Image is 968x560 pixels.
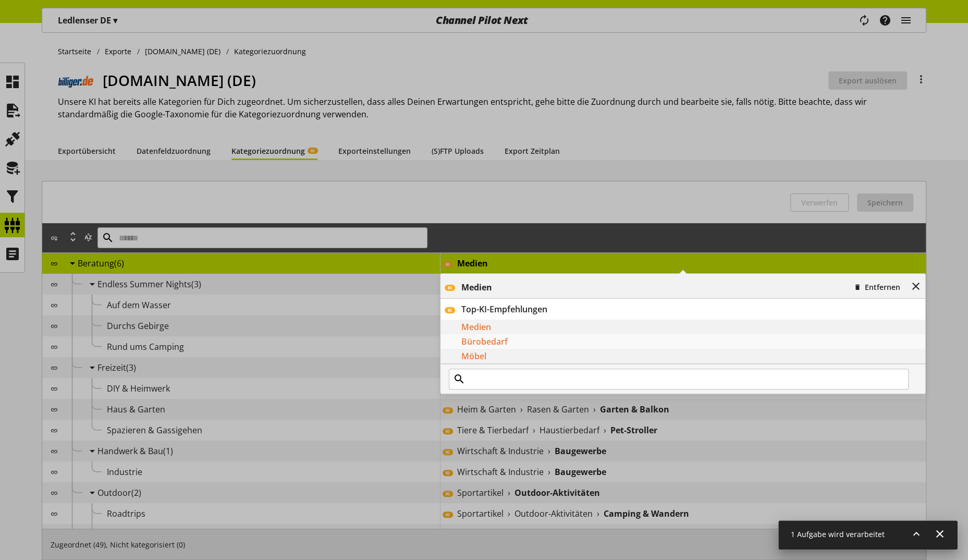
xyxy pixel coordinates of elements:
[440,349,925,363] div: Möbel
[865,282,900,293] span: Entfernen
[443,321,923,333] div: Medien
[448,307,452,313] span: KI
[440,320,925,334] div: Medien
[791,529,885,539] span: 1 Aufgabe wird verarbeitet
[443,350,923,362] div: Möbel
[461,303,921,315] div: Top-KI-Empfehlungen
[461,350,486,362] b: Möbel
[850,278,910,296] button: Entfernen
[461,281,850,294] div: Medien
[448,285,452,291] span: KI
[461,321,491,333] b: Medien
[440,334,925,349] div: Bürobedarf
[461,335,508,348] b: Bürobedarf
[443,335,923,348] div: Bürobedarf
